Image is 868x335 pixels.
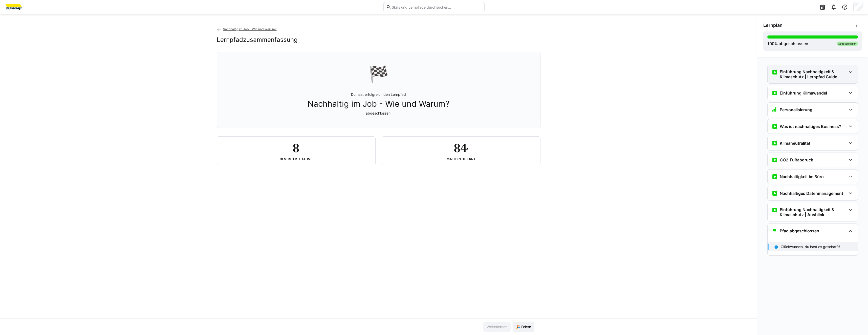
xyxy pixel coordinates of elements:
h2: 8 [293,141,299,155]
div: Gemeisterte Atome [280,157,312,161]
h3: Nachhaltigkeit im Büro [780,174,824,179]
div: 🏁 [368,64,389,84]
div: Abgeschlossen [837,42,858,46]
span: Weiterlernen [486,324,508,329]
span: Lernplan [763,23,783,28]
h3: Was ist nachhaltiges Business? [780,124,841,129]
span: 🎉 Feiern [515,324,532,329]
h3: Klimaneutralität [780,141,810,146]
div: Minuten gelernt [447,157,475,161]
span: Nachhaltig im Job - Wie und Warum? [308,99,449,109]
h3: Pfad abgeschlossen [780,228,819,233]
span: Nachhaltig im Job - Wie und Warum? [223,27,276,31]
h3: Einführung Klimawandel [780,90,827,96]
a: Nachhaltig im Job - Wie und Warum? [217,27,277,31]
input: Skills und Lernpfade durchsuchen… [391,5,482,9]
h3: Nachhaltiges Datenmanagement [780,191,843,196]
h3: Einführung Nachhaltigkeit & Klimaschutz | Lernpfad Guide [780,69,847,79]
span: 100 [767,41,774,46]
button: Weiterlernen [483,322,511,332]
h3: Einführung Nachhaltigkeit & Klimaschutz | Ausblick [780,207,847,217]
div: % abgeschlossen [767,41,808,47]
h3: CO2-Fußabdruck [780,157,813,162]
button: 🎉 Feiern [513,322,534,332]
h3: Personalisierung [780,107,812,112]
h2: 84 [454,141,468,155]
p: Glückwunsch, du hast es geschafft! [781,244,840,249]
p: Du hast erfolgreich den Lernpfad abgeschlossen. [308,92,449,116]
h2: Lernpfadzusammenfassung [217,36,298,44]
